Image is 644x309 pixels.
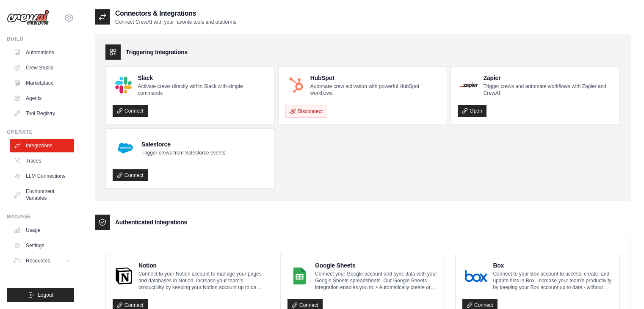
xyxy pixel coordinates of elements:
img: Google Sheets Logo [290,268,309,284]
p: Activate crews directly within Slack with simple commands [138,83,267,97]
h3: Triggering Integrations [126,48,188,56]
a: Usage [10,223,74,237]
img: HubSpot Logo [288,77,304,93]
p: Trigger crews and automate workflows with Zapier and CrewAI [484,83,613,97]
h4: Box [493,261,613,270]
img: Box Logo [465,268,487,284]
button: Logout [7,288,74,302]
a: Agents [10,91,74,105]
p: Automate crew activation with powerful HubSpot workflows [310,83,440,97]
h4: Notion [138,261,263,270]
button: Disconnect [285,105,327,118]
h4: HubSpot [310,74,440,82]
button: Resources [10,254,74,268]
a: Open [458,105,486,117]
a: Marketplace [10,76,74,90]
a: Settings [10,239,74,252]
h4: Zapier [484,74,613,82]
a: Tool Registry [10,107,74,120]
a: Integrations [10,139,74,152]
img: Notion Logo [115,268,133,284]
a: Connect [113,105,148,117]
div: Build [7,36,74,42]
div: Operate [7,129,74,135]
span: Logout [38,292,53,298]
p: Connect CrewAI with your favorite tools and platforms [115,19,236,25]
p: Connect to your Box account to access, create, and update files in Box. Increase your team’s prod... [493,270,613,291]
h2: Connectors & Integrations [115,8,236,19]
a: Automations [10,46,74,59]
a: Crew Studio [10,61,74,74]
img: Logo [7,10,49,26]
h4: Salesforce [141,140,225,149]
p: Trigger crews from Salesforce events [141,149,225,156]
a: Environment Variables [10,185,74,205]
p: Connect your Google account and sync data with your Google Sheets spreadsheets. Our Google Sheets... [315,270,438,291]
a: LLM Connections [10,169,74,183]
img: Salesforce Logo [115,138,135,158]
span: Resources [26,257,50,264]
img: Slack Logo [115,77,132,93]
h3: Authenticated Integrations [115,218,187,226]
div: Manage [7,213,74,220]
img: Zapier Logo [460,83,477,88]
h4: Slack [138,74,267,82]
h4: Google Sheets [315,261,438,270]
p: Connect to your Notion account to manage your pages and databases in Notion. Increase your team’s... [138,270,263,291]
a: Traces [10,154,74,168]
a: Connect [113,169,148,181]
